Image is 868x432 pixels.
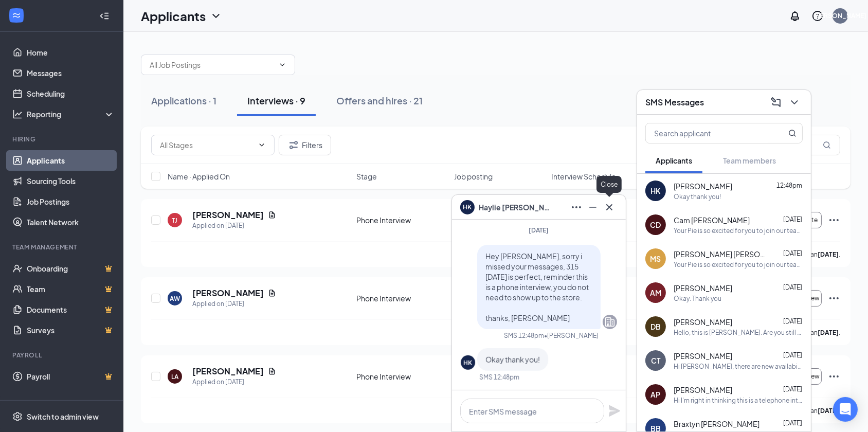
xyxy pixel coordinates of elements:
svg: Plane [608,405,621,417]
div: MS [650,254,661,264]
div: Applied on [DATE] [192,299,276,309]
div: Offers and hires · 21 [336,94,423,107]
div: CD [650,220,661,230]
b: [DATE] [818,407,839,415]
svg: MagnifyingGlass [788,129,797,137]
button: ComposeMessage [768,94,784,111]
svg: Ellipses [828,214,840,226]
div: Hi [PERSON_NAME], there are new availabilities for an interview. This is a reminder to schedule y... [674,362,803,371]
svg: WorkstreamLogo [11,10,22,21]
svg: Analysis [12,109,23,119]
div: Hello, this is [PERSON_NAME]. Are you still available? [674,328,803,337]
a: Job Postings [27,191,115,212]
div: Phone Interview [356,215,448,225]
svg: QuestionInfo [811,10,824,22]
div: SMS 12:48pm [479,373,519,382]
div: CT [651,355,660,366]
h5: [PERSON_NAME] [192,209,264,221]
span: • [PERSON_NAME] [544,331,599,340]
span: [DATE] [783,351,802,359]
div: HK [464,358,473,367]
h3: SMS Messages [645,97,704,108]
span: [DATE] [529,226,549,234]
span: Team members [723,156,776,165]
div: DB [650,321,661,332]
span: [PERSON_NAME] [PERSON_NAME] [674,249,766,259]
div: Phone Interview [356,293,448,303]
svg: ComposeMessage [770,96,782,109]
div: Okay. Thank you [674,294,721,303]
span: Okay thank you! [485,355,540,364]
div: Applications · 1 [151,94,216,107]
span: Name · Applied On [168,171,230,182]
a: Messages [27,63,115,83]
span: [PERSON_NAME] [674,283,732,293]
h1: Applicants [141,7,206,25]
span: Haylie [PERSON_NAME] [479,202,551,213]
a: OnboardingCrown [27,258,115,279]
button: Minimize [585,199,601,215]
svg: Ellipses [570,201,583,213]
span: Hey [PERSON_NAME], sorry i missed your messages, 315 [DATE] is perfect, reminder this is a phone ... [485,251,589,322]
h5: [PERSON_NAME] [192,287,264,299]
svg: Document [268,367,276,375]
h5: [PERSON_NAME] [192,366,264,377]
span: [DATE] [783,283,802,291]
div: Close [596,176,622,193]
button: Filter Filters [279,135,331,155]
span: [PERSON_NAME] [674,181,732,191]
div: SMS 12:48pm [504,331,544,340]
div: Hiring [12,135,113,143]
svg: ChevronDown [210,10,222,22]
a: SurveysCrown [27,320,115,340]
input: All Job Postings [150,59,274,70]
div: AM [650,287,661,298]
a: Sourcing Tools [27,171,115,191]
div: Hi I'm right in thinking this is a telephone interview yes? [674,396,803,405]
a: Talent Network [27,212,115,232]
svg: Collapse [99,11,110,21]
div: Okay thank you! [674,192,721,201]
span: Applicants [656,156,692,165]
a: DocumentsCrown [27,299,115,320]
a: PayrollCrown [27,366,115,387]
div: Reporting [27,109,115,119]
b: [DATE] [818,329,839,336]
div: Open Intercom Messenger [833,397,858,422]
b: [DATE] [818,250,839,258]
div: Interviews · 9 [247,94,305,107]
div: LA [171,372,178,381]
span: Interview Schedule [551,171,616,182]
svg: Document [268,289,276,297]
span: [PERSON_NAME] [674,317,732,327]
svg: ChevronDown [278,61,286,69]
div: HK [651,186,661,196]
div: Payroll [12,351,113,359]
a: TeamCrown [27,279,115,299]
div: Phone Interview [356,371,448,382]
span: [PERSON_NAME] [674,385,732,395]
div: Your Pie is so excited for you to join our team! Do you know anyone else who might be interested ... [674,260,803,269]
div: Team Management [12,243,113,251]
div: Applied on [DATE] [192,221,276,231]
a: Home [27,42,115,63]
button: ChevronDown [786,94,803,111]
div: Switch to admin view [27,411,99,422]
svg: Minimize [587,201,599,213]
div: Your Pie is so excited for you to join our team! Do you know anyone else who might be interested ... [674,226,803,235]
span: Braxtyn [PERSON_NAME] [674,419,759,429]
span: 12:48pm [776,182,802,189]
svg: ChevronDown [258,141,266,149]
svg: Filter [287,139,300,151]
div: AW [170,294,180,303]
span: [PERSON_NAME] [674,351,732,361]
svg: Company [604,316,616,328]
svg: Ellipses [828,370,840,383]
svg: Notifications [789,10,801,22]
div: TJ [172,216,178,225]
a: Applicants [27,150,115,171]
span: [DATE] [783,249,802,257]
span: Stage [356,171,377,182]
svg: ChevronDown [788,96,801,109]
